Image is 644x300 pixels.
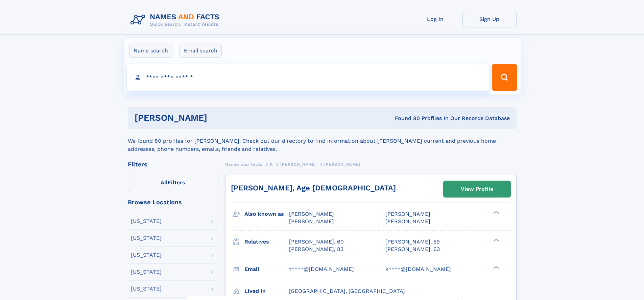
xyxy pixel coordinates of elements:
[385,238,440,246] a: [PERSON_NAME], 59
[131,218,162,224] div: [US_STATE]
[225,160,262,168] a: Names and Facts
[289,288,405,294] span: [GEOGRAPHIC_DATA], [GEOGRAPHIC_DATA]
[289,218,334,225] span: [PERSON_NAME]
[128,175,218,191] label: Filters
[461,181,493,197] div: View Profile
[131,252,162,258] div: [US_STATE]
[301,115,510,122] div: Found 80 Profiles In Our Records Database
[128,199,218,205] div: Browse Locations
[270,160,273,168] a: K
[231,184,396,192] a: [PERSON_NAME], Age [DEMOGRAPHIC_DATA]
[270,162,273,167] span: K
[131,235,162,241] div: [US_STATE]
[408,11,462,27] a: Log In
[131,269,162,275] div: [US_STATE]
[324,162,360,167] span: [PERSON_NAME]
[127,64,489,91] input: search input
[161,179,168,186] span: All
[128,11,225,29] img: Logo Names and Facts
[492,238,500,242] div: ❯
[244,236,289,248] h3: Relatives
[289,211,334,217] span: [PERSON_NAME]
[180,44,222,58] label: Email search
[289,238,344,246] a: [PERSON_NAME], 60
[280,162,316,167] span: [PERSON_NAME]
[492,265,500,270] div: ❯
[131,286,162,292] div: [US_STATE]
[244,285,289,297] h3: Lived in
[128,129,517,153] div: We found 80 profiles for [PERSON_NAME]. Check out our directory to find information about [PERSON...
[129,44,172,58] label: Name search
[492,64,517,91] button: Search Button
[385,211,430,217] span: [PERSON_NAME]
[244,208,289,220] h3: Also known as
[289,246,343,253] a: [PERSON_NAME], 83
[280,160,316,168] a: [PERSON_NAME]
[444,181,510,197] a: View Profile
[128,161,218,167] div: Filters
[244,263,289,275] h3: Email
[462,11,517,27] a: Sign Up
[385,218,430,225] span: [PERSON_NAME]
[135,114,301,122] h1: [PERSON_NAME]
[492,210,500,215] div: ❯
[385,246,440,253] a: [PERSON_NAME], 63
